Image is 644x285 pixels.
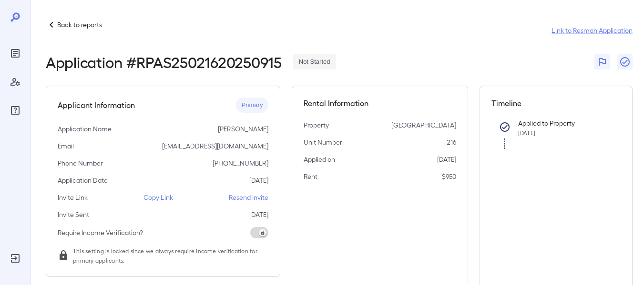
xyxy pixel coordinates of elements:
div: Reports [8,46,23,61]
p: Copy Link [143,193,173,202]
p: Email [58,141,74,151]
div: Manage Users [8,74,23,89]
span: [DATE] [518,129,535,136]
p: Require Income Verification? [58,228,143,237]
button: Flag Report [594,54,610,69]
p: [EMAIL_ADDRESS][DOMAIN_NAME] [162,141,268,151]
p: Back to reports [57,20,102,29]
p: Property [304,120,329,130]
p: [DATE] [437,155,456,164]
span: Primary [236,101,269,110]
p: Phone Number [58,158,103,168]
h5: Applicant Information [58,99,135,111]
p: [GEOGRAPHIC_DATA] [391,120,456,130]
p: Invite Sent [58,210,89,219]
p: $950 [442,172,456,181]
p: [PHONE_NUMBER] [213,158,268,168]
div: Log Out [8,251,23,266]
p: Applied on [304,155,335,164]
p: 216 [447,138,456,147]
h5: Timeline [491,98,621,109]
a: Link to Resman Application [552,26,633,35]
button: Close Report [617,54,633,69]
h2: Application # RPAS25021620250915 [46,53,282,70]
div: FAQ [8,103,23,118]
span: Not Started [293,58,336,67]
p: Rent [304,172,317,181]
p: Application Name [58,124,112,134]
span: This setting is locked since we always require income verification for primary applicants. [73,246,268,265]
p: [PERSON_NAME] [218,124,268,134]
p: Applied to Property [518,118,605,128]
p: [DATE] [249,176,268,185]
p: Unit Number [304,138,342,147]
p: [DATE] [249,210,268,219]
p: Invite Link [58,193,88,202]
p: Application Date [58,176,108,185]
p: Resend Invite [229,193,268,202]
h5: Rental Information [304,98,456,109]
